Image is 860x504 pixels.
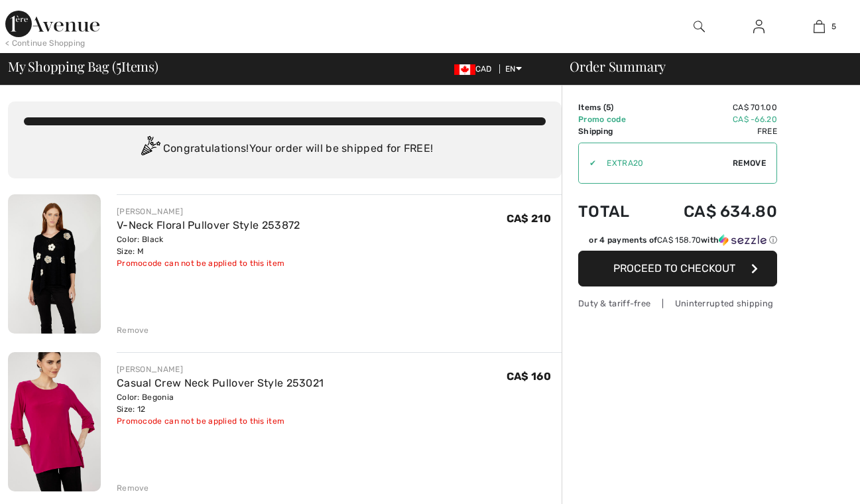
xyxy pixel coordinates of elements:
[578,189,648,234] td: Total
[454,64,475,75] img: Canadian Dollar
[648,189,777,234] td: CA$ 634.80
[116,56,121,74] span: 5
[578,251,777,286] button: Proceed to Checkout
[137,136,163,162] img: Congratulation2.svg
[8,194,101,334] img: V-Neck Floral Pullover Style 253872
[578,297,777,310] div: Duty & tariff-free | Uninterrupted shipping
[606,103,611,112] span: 5
[578,101,648,113] td: Items ( )
[579,157,596,169] div: ✔
[657,235,701,245] span: CA$ 158.70
[648,113,777,125] td: CA$ -66.20
[117,206,300,218] div: [PERSON_NAME]
[117,377,324,389] a: Casual Crew Neck Pullover Style 253021
[507,370,551,383] span: CA$ 160
[648,101,777,113] td: CA$ 701.00
[117,233,300,257] div: Color: Black Size: M
[831,21,836,32] span: 5
[814,19,825,34] img: My Bag
[753,19,765,34] img: My Info
[648,125,777,137] td: Free
[694,19,705,34] img: search the website
[117,482,149,494] div: Remove
[790,19,849,34] a: 5
[554,60,852,73] div: Order Summary
[8,60,158,73] span: My Shopping Bag ( Items)
[733,157,766,169] span: Remove
[117,363,324,375] div: [PERSON_NAME]
[613,262,735,275] span: Proceed to Checkout
[117,391,324,415] div: Color: Begonia Size: 12
[589,234,777,246] div: or 4 payments of with
[578,125,648,137] td: Shipping
[5,11,99,37] img: 1ère Avenue
[5,37,86,49] div: < Continue Shopping
[117,219,300,231] a: V-Neck Floral Pullover Style 253872
[117,257,300,269] div: Promocode can not be applied to this item
[8,352,101,491] img: Casual Crew Neck Pullover Style 253021
[743,19,775,35] a: Sign In
[578,113,648,125] td: Promo code
[505,64,522,74] span: EN
[117,415,324,427] div: Promocode can not be applied to this item
[454,64,497,74] span: CAD
[578,234,777,251] div: or 4 payments ofCA$ 158.70withSezzle Click to learn more about Sezzle
[507,212,551,225] span: CA$ 210
[24,136,546,162] div: Congratulations! Your order will be shipped for FREE!
[719,234,767,246] img: Sezzle
[596,143,733,183] input: Promo code
[117,324,149,336] div: Remove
